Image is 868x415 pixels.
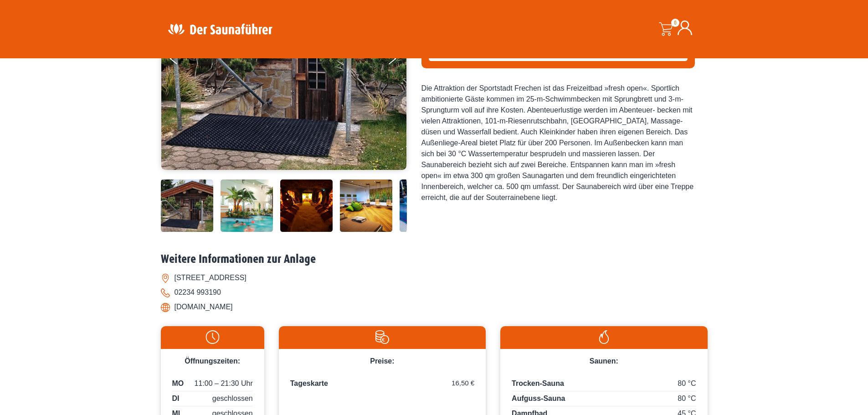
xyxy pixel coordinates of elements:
[678,393,696,404] span: 80 °C
[172,393,180,404] span: DI
[512,395,565,402] span: Aufguss-Sauna
[170,49,193,72] button: Previous
[161,252,708,266] h2: Weitere Informationen zur Anlage
[161,300,708,314] li: [DOMAIN_NAME]
[161,285,708,300] li: 02234 993190
[421,83,695,203] div: Die Attraktion der Sportstadt Frechen ist das Freizeitbad »fresh open«. Sportlich ambitionierte G...
[283,330,481,344] img: Preise-weiss.svg
[505,330,703,344] img: Flamme-weiss.svg
[195,378,253,389] span: 11:00 – 21:30 Uhr
[161,271,708,285] li: [STREET_ADDRESS]
[512,379,564,387] span: Trocken-Sauna
[212,393,253,404] span: geschlossen
[452,378,474,389] span: 16,50 €
[185,357,240,365] span: Öffnungszeiten:
[290,378,474,389] p: Tageskarte
[671,19,679,27] span: 0
[165,330,260,344] img: Uhr-weiss.svg
[678,378,696,389] span: 80 °C
[172,378,184,389] span: MO
[387,49,410,72] button: Next
[370,357,394,365] span: Preise:
[590,357,618,365] span: Saunen:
